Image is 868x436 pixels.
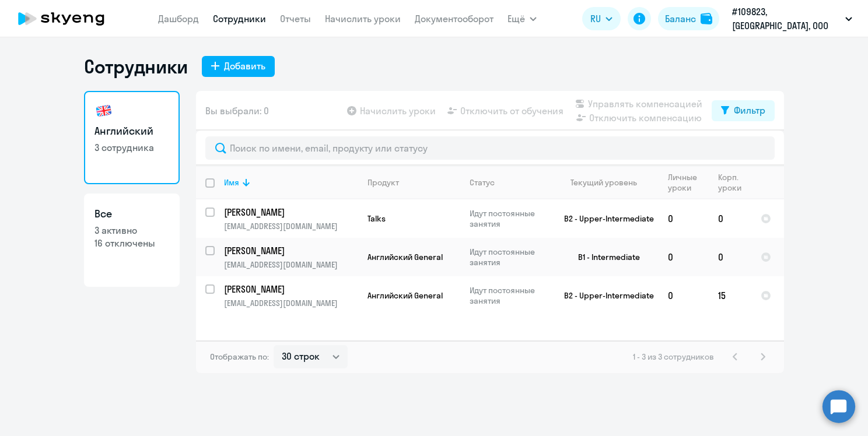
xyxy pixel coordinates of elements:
td: 0 [659,199,709,238]
td: B2 - Upper-Intermediate [550,276,659,315]
div: Текущий уровень [559,177,658,188]
div: Корп. уроки [718,172,751,193]
img: balance [701,13,712,24]
h3: Все [94,206,169,221]
div: Имя [224,177,358,188]
p: [PERSON_NAME] [224,283,356,296]
div: Фильтр [734,103,765,117]
a: [PERSON_NAME] [224,244,358,257]
a: Дашборд [158,13,199,24]
div: Личные уроки [668,172,701,193]
p: [PERSON_NAME] [224,244,356,257]
span: Английский General [367,252,443,262]
a: Отчеты [280,13,311,24]
td: 15 [709,276,751,315]
a: [PERSON_NAME] [224,283,358,296]
span: Вы выбрали: 0 [205,104,269,118]
button: Ещё [508,7,537,30]
span: Английский General [367,290,443,301]
a: Сотрудники [213,13,266,24]
div: Корп. уроки [718,172,743,193]
span: Отображать по: [210,351,269,362]
p: #109823, [GEOGRAPHIC_DATA], ООО [732,5,841,33]
div: Продукт [367,177,460,188]
div: Личные уроки [668,172,708,193]
div: Имя [224,177,239,188]
a: [PERSON_NAME] [224,206,358,219]
td: B1 - Intermediate [550,238,659,276]
span: 1 - 3 из 3 сотрудников [633,351,714,362]
div: Добавить [224,59,265,73]
div: Баланс [665,12,696,26]
p: Идут постоянные занятия [470,247,549,268]
a: Все3 активно16 отключены [84,194,180,287]
td: 0 [709,238,751,276]
div: Текущий уровень [570,177,637,188]
p: 16 отключены [94,237,169,249]
div: Статус [470,177,549,188]
p: [EMAIL_ADDRESS][DOMAIN_NAME] [224,259,358,270]
span: Ещё [508,12,525,26]
span: RU [590,12,601,26]
button: Балансbalance [658,7,719,30]
h1: Сотрудники [84,55,188,78]
input: Поиск по имени, email, продукту или статусу [205,136,775,160]
h3: Английский [94,124,169,139]
span: Talks [367,213,386,224]
td: 0 [709,199,751,238]
td: 0 [659,276,709,315]
img: english [94,101,113,120]
a: Начислить уроки [325,13,401,24]
button: RU [582,7,621,30]
button: Добавить [202,56,275,77]
a: Английский3 сотрудника [84,91,180,184]
button: Фильтр [712,100,775,121]
td: 0 [659,238,709,276]
p: Идут постоянные занятия [470,285,549,306]
button: #109823, [GEOGRAPHIC_DATA], ООО [726,5,858,33]
a: Документооборот [415,13,494,24]
p: [EMAIL_ADDRESS][DOMAIN_NAME] [224,221,358,231]
div: Статус [470,177,495,188]
p: Идут постоянные занятия [470,208,549,229]
p: [EMAIL_ADDRESS][DOMAIN_NAME] [224,298,358,308]
p: 3 активно [94,224,169,237]
div: Продукт [367,177,399,188]
p: [PERSON_NAME] [224,206,356,219]
td: B2 - Upper-Intermediate [550,199,659,238]
p: 3 сотрудника [94,141,169,154]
